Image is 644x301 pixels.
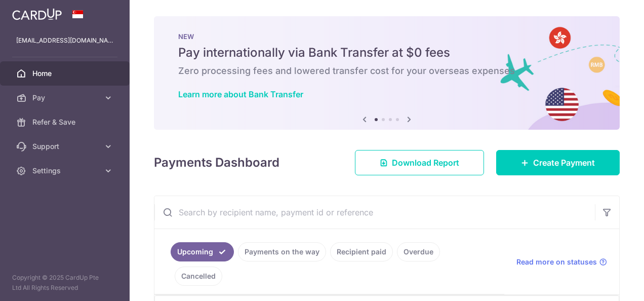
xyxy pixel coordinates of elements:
img: CardUp [12,8,62,20]
h5: Pay internationally via Bank Transfer at $0 fees [178,45,595,61]
img: Bank transfer banner [154,16,620,130]
input: Search by recipient name, payment id or reference [154,196,595,229]
span: Download Report [392,157,459,169]
a: Upcoming [171,242,234,261]
a: Read more on statuses [516,257,607,267]
span: Settings [32,166,99,176]
span: Create Payment [533,157,595,169]
h4: Payments Dashboard [154,154,279,172]
p: [EMAIL_ADDRESS][DOMAIN_NAME] [16,35,113,46]
a: Recipient paid [330,242,393,261]
h6: Zero processing fees and lowered transfer cost for your overseas expenses [178,65,595,77]
span: Pay [32,93,99,103]
a: Download Report [355,150,484,175]
a: Create Payment [496,150,620,175]
span: Refer & Save [32,117,99,127]
p: NEW [178,32,595,41]
a: Learn more about Bank Transfer [178,89,303,99]
span: Read more on statuses [516,257,597,267]
a: Payments on the way [238,242,326,261]
a: Cancelled [175,267,222,286]
a: Overdue [397,242,440,261]
span: Home [32,68,99,79]
span: Support [32,141,99,152]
